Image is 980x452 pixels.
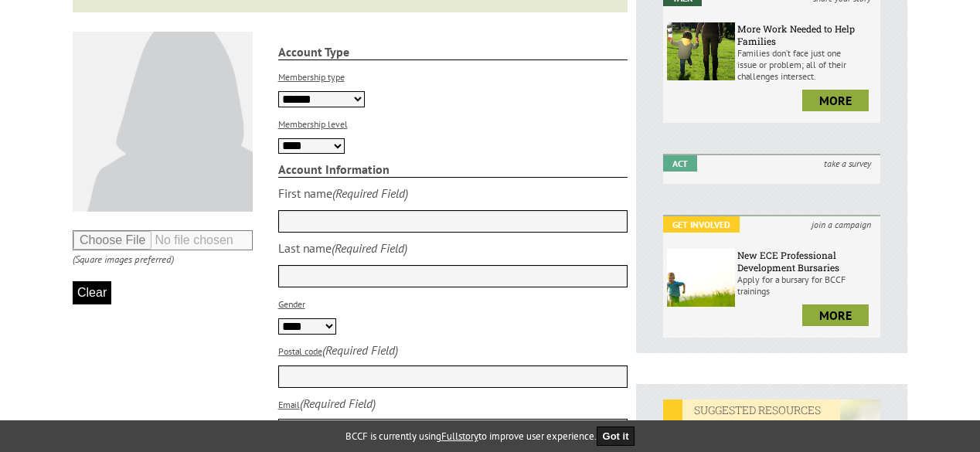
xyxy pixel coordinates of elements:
[278,161,628,178] strong: Account Information
[278,44,628,60] strong: Account Type
[737,22,876,47] h6: More Work Needed to Help Families
[278,185,332,201] div: First name
[73,281,111,304] button: Clear
[278,240,332,256] div: Last name
[737,274,876,297] p: Apply for a bursary for BCCF trainings
[802,216,880,233] i: join a campaign
[737,249,876,274] h6: New ECE Professional Development Bursaries
[663,399,840,420] em: SUGGESTED RESOURCES
[802,304,869,326] a: more
[322,342,398,358] i: (Required Field)
[332,185,408,201] i: (Required Field)
[278,399,300,410] label: Email
[278,118,348,130] label: Membership level
[73,32,253,212] img: Default User Photo
[278,345,322,357] label: Postal code
[597,427,635,446] button: Got it
[278,71,345,83] label: Membership type
[278,298,305,310] label: Gender
[737,47,876,82] p: Families don’t face just one issue or problem; all of their challenges intersect.
[815,155,880,172] i: take a survey
[332,240,407,256] i: (Required Field)
[663,216,740,233] em: Get Involved
[73,253,174,266] i: (Square images preferred)
[300,396,376,411] i: (Required Field)
[441,430,478,443] a: Fullstory
[663,155,697,172] em: Act
[802,90,869,111] a: more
